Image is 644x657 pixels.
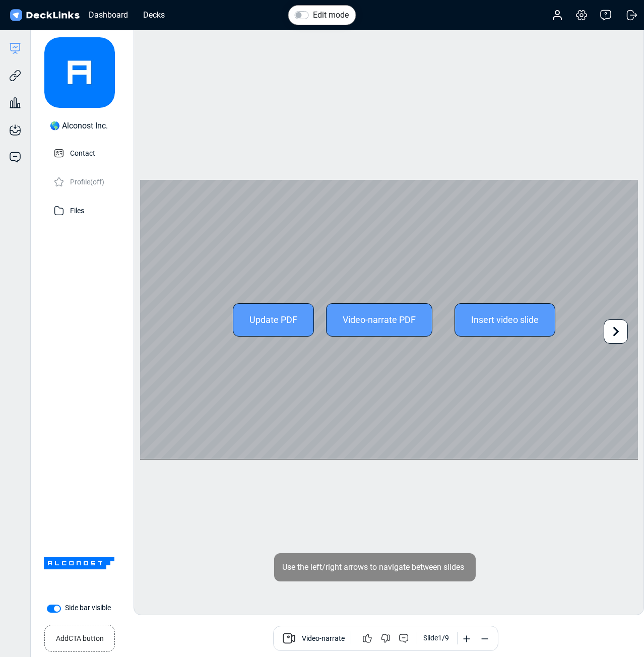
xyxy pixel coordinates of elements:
img: avatar [44,37,115,108]
p: Contact [70,146,95,159]
small: Add CTA button [56,629,104,644]
div: Video-narrate PDF [326,303,432,337]
img: DeckLinks [8,8,81,23]
p: Profile (off) [70,175,104,187]
label: Side bar visible [65,603,111,613]
img: Company Banner [44,528,114,599]
p: Files [70,204,84,216]
div: Insert video slide [455,303,555,337]
div: Decks [138,9,170,21]
div: Dashboard [84,9,133,21]
label: Edit mode [313,9,349,21]
div: Update PDF [233,303,314,337]
div: 🌎 Alconost Inc. [50,120,108,132]
div: Use the left/right arrows to navigate between slides [274,553,476,581]
div: Slide 1 / 9 [423,633,449,643]
span: Video-narrate [302,633,345,645]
